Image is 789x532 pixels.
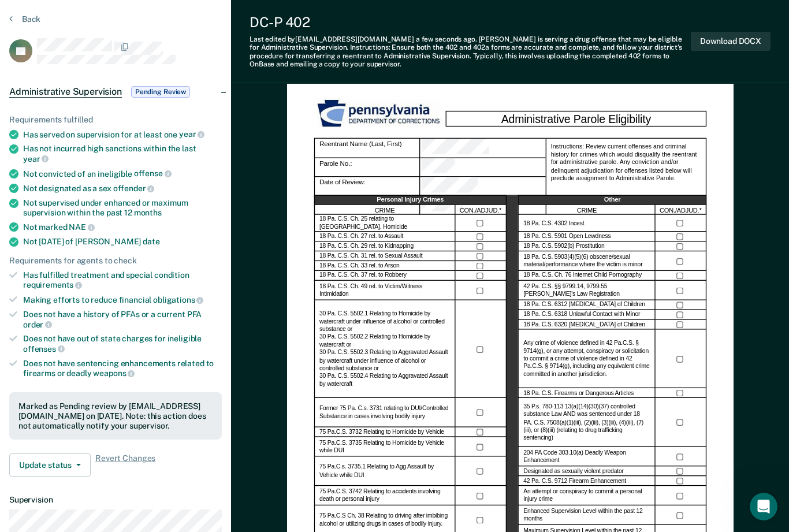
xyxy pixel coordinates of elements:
button: Back [9,14,40,24]
span: date [143,237,159,246]
span: Revert Changes [95,453,155,477]
label: Former 75 Pa. C.s. 3731 relating to DUI/Controlled Substance in cases involving bodily injury [319,405,450,421]
label: 18 Pa. C.S. Ch. 27 rel. to Assault [319,233,403,241]
div: Instructions: Review current offenses and criminal history for crimes which would disqualify the ... [545,139,706,215]
label: 18 Pa. C.S. 5903(4)(5)(6) obscene/sexual material/performance where the victim is minor [523,254,650,269]
img: PDOC Logo [314,98,445,131]
div: CON./ADJUD.* [455,205,506,215]
span: Administrative Supervision [9,86,122,98]
label: 18 Pa. C.S. Ch. 31 rel. to Sexual Assault [319,252,422,261]
div: CRIME [518,205,656,215]
div: Marked as Pending review by [EMAIL_ADDRESS][DOMAIN_NAME] on [DATE]. Note: this action does not au... [18,401,213,430]
div: Date of Review: [314,177,419,196]
div: Requirements for agents to check [9,256,222,266]
span: Pending Review [131,86,190,98]
div: Administrative Parole Eligibility [445,111,706,127]
label: An attempt or conspiracy to commit a personal injury crime [523,488,650,504]
label: 204 PA Code 303.10(a) Deadly Weapon Enhancement [523,449,650,465]
div: Reentrant Name (Last, First) [314,139,419,158]
span: weapons [93,369,135,378]
label: 18 Pa. C.S. Ch. 29 rel. to Kidnapping [319,243,414,251]
div: Does not have out of state charges for ineligible [23,334,222,354]
label: 42 Pa. C.S. §§ 9799.14, 9799.55 [PERSON_NAME]’s Law Registration [523,283,650,299]
label: Enhanced Supervision Level within the past 12 months [523,508,650,523]
div: Making efforts to reduce financial [23,295,222,305]
label: Any crime of violence defined in 42 Pa.C.S. § 9714(g), or any attempt, conspiracy or solicitation... [523,340,650,379]
label: 18 Pa. C.S. Ch. 49 rel. to Victim/Witness Intimidation [319,283,450,299]
button: Update status [9,453,91,477]
label: 18 Pa. C.S. Ch. 37 rel. to Robbery [319,272,407,280]
label: 18 Pa. C.S. Ch. 76 Internet Child Pornography [523,272,642,280]
div: CRIME [314,205,455,215]
button: Download DOCX [691,32,771,51]
div: Not [DATE] of [PERSON_NAME] [23,237,222,247]
div: Not convicted of an ineligible [23,169,222,179]
div: Personal Injury Crimes [314,195,506,205]
label: 18 Pa. C.S. 6320 [MEDICAL_DATA] of Children [523,321,645,329]
label: 18 Pa. C.S. 4302 Incest [523,220,584,228]
label: 18 Pa. C.S. 6318 Unlawful Contact with Minor [523,311,640,319]
span: offense [134,169,172,178]
label: 75 Pa.C.S Ch. 38 Relating to driving after imbibing alcohol or utilizing drugs in cases of bodily... [319,513,450,529]
div: Not designated as a sex [23,183,222,194]
span: months [134,208,162,217]
label: 35 P.s. 780-113 13(a)(14)(30)(37) controlled substance Law AND was sentenced under 18 PA. C.S. 75... [523,403,650,442]
iframe: Intercom live chat [750,493,777,520]
label: 18 Pa. C.S. 5902(b) Prostitution [523,243,604,251]
div: Has fulfilled treatment and special condition [23,270,222,290]
span: offender [113,184,155,193]
label: 18 Pa. C.S. 5901 Open Lewdness [523,233,611,241]
label: 75 Pa.C.S. 3742 Relating to accidents involving death or personal injury [319,488,450,504]
div: Date of Review: [420,177,545,196]
div: DC-P 402 [250,14,691,31]
div: Does not have a history of PFAs or a current PFA order [23,310,222,329]
span: obligations [153,295,203,304]
label: 18 Pa. C.S. Ch. 33 rel. to Arson [319,262,400,270]
div: Requirements fulfilled [9,115,222,125]
div: Not supervised under enhanced or maximum supervision within the past 12 [23,198,222,218]
div: Has not incurred high sanctions within the last [23,144,222,163]
label: 18 Pa. C.S. 6312 [MEDICAL_DATA] of Children [523,302,645,310]
span: requirements [23,280,82,289]
span: year [179,129,204,139]
div: Does not have sentencing enhancements related to firearms or deadly [23,359,222,378]
label: 75 Pa.C.S. 3732 Relating to Homicide by Vehicle [319,429,444,437]
label: 42 Pa. C.S. 9712 Firearm Enhancement [523,478,626,486]
div: Parole No.: [420,158,545,177]
div: Parole No.: [314,158,419,177]
span: a few seconds ago [416,35,475,43]
label: 18 Pa. C.S. Firearms or Dangerous Articles [523,389,634,397]
span: year [23,154,49,163]
div: Has served on supervision for at least one [23,129,222,140]
label: 18 Pa. C.S. Ch. 25 relating to [GEOGRAPHIC_DATA]. Homicide [319,216,450,232]
label: 75 Pa.C.S. 3735 Relating to Homicide by Vehicle while DUI [319,440,450,455]
dt: Supervision [9,495,222,505]
span: offenses [23,344,65,354]
div: CON./ADJUD.* [655,205,706,215]
div: Reentrant Name (Last, First) [420,139,545,158]
div: Not marked [23,222,222,232]
span: NAE [69,222,94,232]
label: 75 Pa.C.s. 3735.1 Relating to Agg Assault by Vehicle while DUI [319,464,450,479]
label: 30 Pa. C.S. 5502.1 Relating to Homicide by watercraft under influence of alcohol or controlled su... [319,310,450,388]
label: Designated as sexually violent predator [523,468,624,476]
div: Other [518,195,706,205]
div: Last edited by [EMAIL_ADDRESS][DOMAIN_NAME] . [PERSON_NAME] is serving a drug offense that may be... [250,35,691,69]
